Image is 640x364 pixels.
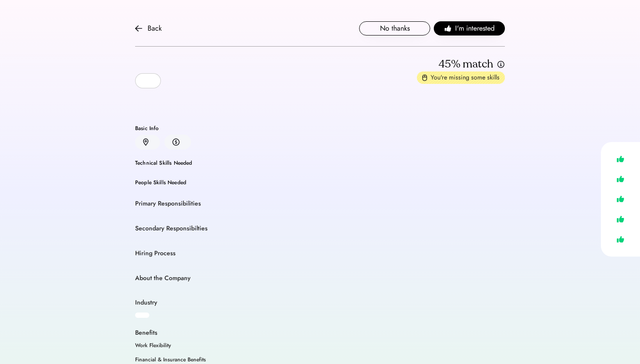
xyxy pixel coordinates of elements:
img: info.svg [497,60,505,69]
img: money.svg [172,138,180,146]
div: Secondary Responsibilties [135,224,208,233]
div: You're missing some skills [431,73,500,82]
div: Benefits [135,328,157,337]
div: Basic Info [135,126,505,131]
div: Hiring Process [135,249,176,258]
div: 45% match [439,57,493,71]
div: People Skills Needed [135,180,505,185]
button: I'm interested [434,21,505,36]
div: Back [148,23,162,34]
div: About the Company [135,274,191,283]
img: arrow-back.svg [135,25,142,32]
img: like.svg [614,213,627,226]
button: No thanks [359,21,430,36]
img: location.svg [143,138,148,146]
div: Work Flexibility [135,343,171,348]
div: Primary Responsibilities [135,199,201,208]
img: missing-skills.svg [422,74,427,81]
div: Technical Skills Needed [135,160,505,166]
img: like.svg [614,233,627,246]
img: yH5BAEAAAAALAAAAAABAAEAAAIBRAA7 [141,75,152,86]
div: Industry [135,298,157,307]
img: like.svg [614,153,627,166]
div: Financial & Insurance Benefits [135,357,206,362]
img: like.svg [614,193,627,206]
img: like.svg [614,173,627,186]
span: I'm interested [455,23,495,34]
